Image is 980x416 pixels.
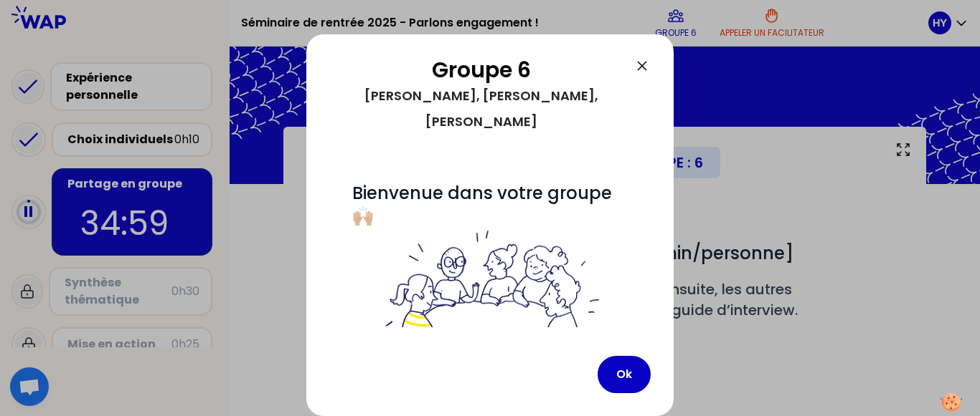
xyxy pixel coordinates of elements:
[377,228,603,364] img: filesOfInstructions%2Fbienvenue%20dans%20votre%20groupe%20-%20petit.png
[329,57,633,83] h2: Groupe 6
[352,181,628,364] span: Bienvenue dans votre groupe 🙌🏼
[329,83,633,135] div: [PERSON_NAME], [PERSON_NAME], [PERSON_NAME]
[598,356,651,393] button: Ok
